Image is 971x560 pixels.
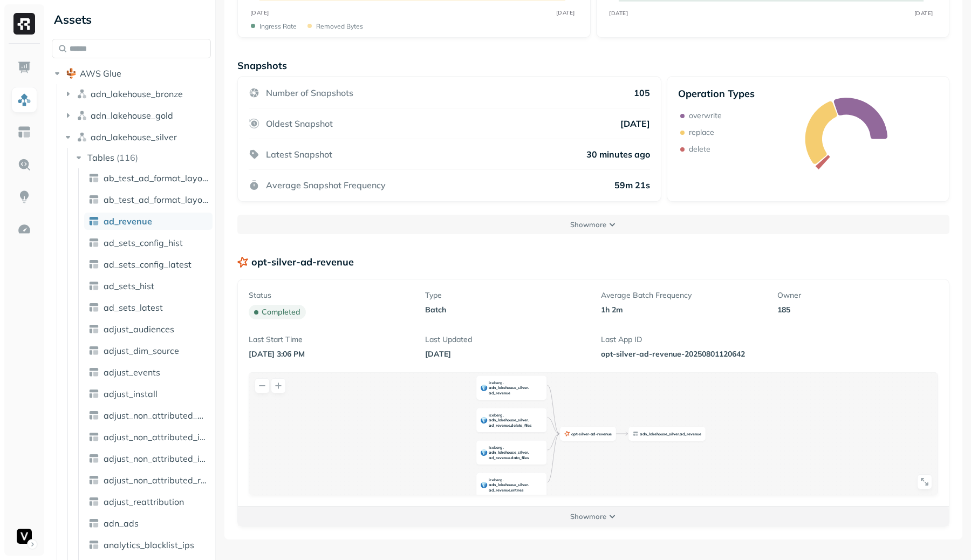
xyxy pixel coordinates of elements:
[556,9,575,16] tspan: [DATE]
[88,259,99,270] img: table
[88,518,99,529] img: table
[489,445,503,450] span: iceberg
[496,488,510,493] span: revenue
[104,410,208,421] span: adjust_non_attributed_ad_revenue
[63,128,211,146] button: adn_lakehouse_silver
[496,423,510,428] span: revenue
[647,431,649,436] span: _
[259,22,297,30] p: Ingress Rate
[511,423,523,428] span: delete
[640,431,647,436] span: adn
[516,482,518,488] span: _
[237,59,287,72] p: Snapshots
[84,364,213,381] a: adjust_events
[496,482,498,488] span: _
[503,413,504,418] span: .
[496,450,498,455] span: _
[494,423,496,428] span: _
[104,367,160,378] span: adjust_events
[266,149,332,160] p: Latest Snapshot
[634,87,650,98] p: 105
[689,111,722,121] p: overwrite
[249,349,409,359] p: [DATE] 3:06 PM
[494,455,496,461] span: _
[63,107,211,124] button: adn_lakehouse_gold
[596,431,597,436] span: -
[88,539,99,550] img: table
[88,496,99,507] img: table
[687,431,701,436] span: revenue
[489,488,494,493] span: ad
[84,428,213,446] a: adjust_non_attributed_iap
[614,180,650,190] p: 59m 21s
[570,220,606,230] p: Show more
[518,385,529,391] span: silver
[104,259,192,270] span: ad_sets_config_latest
[511,488,524,493] span: entries
[496,418,498,423] span: _
[586,149,650,160] p: 30 minutes ago
[570,511,606,522] p: Show more
[88,388,99,399] img: table
[84,277,213,295] a: ad_sets_hist
[84,515,213,532] a: adn_ads
[518,450,529,455] span: silver
[88,345,99,356] img: table
[523,423,525,428] span: _
[528,482,529,488] span: .
[620,118,650,129] p: [DATE]
[685,431,687,436] span: _
[667,431,669,436] span: _
[104,216,152,227] span: ad_revenue
[104,475,208,486] span: adjust_non_attributed_reattribution
[52,11,211,28] div: Assets
[17,93,31,107] img: Assets
[503,477,504,483] span: .
[777,305,938,315] p: 185
[777,290,938,301] p: Owner
[489,413,503,418] span: iceberg
[516,385,518,391] span: _
[84,213,213,230] a: ad_revenue
[117,152,138,163] p: ( 116 )
[88,194,99,205] img: table
[104,388,158,399] span: adjust_install
[489,418,496,423] span: adn
[510,488,511,493] span: .
[91,110,173,121] span: adn_lakehouse_gold
[597,431,612,436] span: revenue
[591,431,596,436] span: ad
[498,450,516,455] span: lakehouse
[84,385,213,402] a: adjust_install
[52,65,211,82] button: AWS Glue
[104,518,139,529] span: adn_ads
[63,85,211,103] button: adn_lakehouse_bronze
[84,320,213,338] a: adjust_audiences
[679,431,680,436] span: .
[262,307,300,317] p: completed
[498,482,516,488] span: lakehouse
[503,380,504,386] span: .
[238,507,949,526] button: Showmore
[489,450,496,455] span: adn
[88,216,99,227] img: table
[104,302,163,313] span: ad_sets_latest
[528,385,529,391] span: .
[66,68,77,79] img: root
[104,237,183,248] span: ad_sets_config_hist
[516,418,518,423] span: _
[104,539,194,550] span: analytics_blacklist_ips
[17,158,31,172] img: Query Explorer
[104,453,208,464] span: adjust_non_attributed_install
[13,13,35,35] img: Ryft
[516,450,518,455] span: _
[316,22,363,30] p: Removed bytes
[589,431,591,436] span: -
[689,144,710,154] p: delete
[84,299,213,316] a: ad_sets_latest
[88,475,99,486] img: table
[522,455,529,461] span: files
[84,407,213,424] a: adjust_non_attributed_ad_revenue
[17,529,32,544] img: Voodoo
[518,482,529,488] span: silver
